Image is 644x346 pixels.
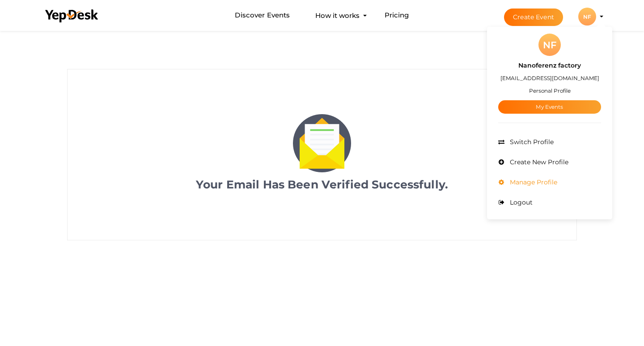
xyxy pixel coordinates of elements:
button: NF [576,7,599,26]
small: Personal Profile [529,87,571,94]
div: NF [578,8,596,26]
a: My Events [498,100,601,114]
span: Switch Profile [508,138,554,146]
label: Nanoferenz factory [518,60,581,71]
div: NF [538,34,561,56]
label: Your Email Has Been Verified Successfully. [196,172,448,193]
label: [EMAIL_ADDRESS][DOMAIN_NAME] [500,73,599,83]
span: Manage Profile [508,178,557,186]
img: letter.png [293,114,351,172]
a: Discover Events [235,7,290,24]
a: Pricing [385,7,409,24]
button: How it works [313,7,362,24]
button: Create Event [504,9,563,26]
span: Create New Profile [508,158,568,166]
span: Logout [508,198,533,206]
profile-pic: NF [578,13,596,20]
